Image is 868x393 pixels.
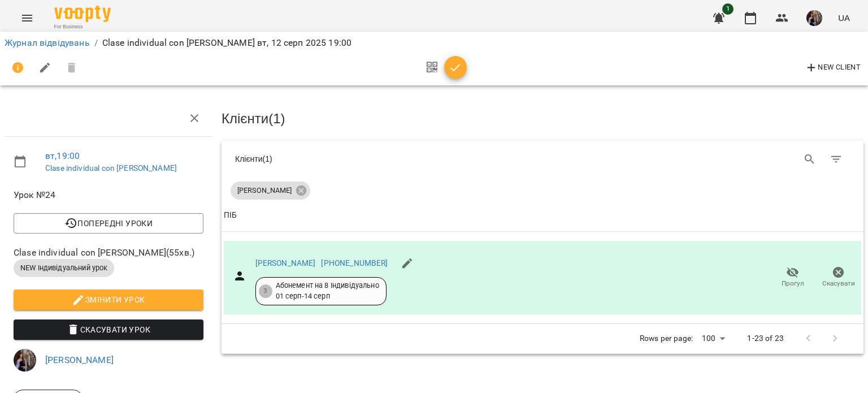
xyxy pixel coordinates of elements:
[231,182,310,200] div: [PERSON_NAME]
[14,246,203,260] span: Clase individual con [PERSON_NAME] ( 55 хв. )
[834,7,854,28] button: UA
[276,280,379,301] div: Абонемент на 8 Індивідуально 01 серп - 14 серп
[770,262,815,293] button: Прогул
[796,146,823,173] button: Search
[23,217,194,230] span: Попередні уроки
[102,36,351,50] p: Clase individual con [PERSON_NAME] вт, 12 серп 2025 19:00
[14,213,203,234] button: Попередні уроки
[5,36,863,50] nav: breadcrumb
[94,36,98,50] li: /
[222,141,863,177] div: Table Toolbar
[259,284,272,298] div: 3
[45,355,114,365] a: [PERSON_NAME]
[224,209,237,222] div: ПІБ
[54,23,111,31] span: For Business
[14,290,203,310] button: Змінити урок
[14,263,114,273] span: NEW Індивідуальний урок
[14,319,203,340] button: Скасувати Урок
[45,163,177,172] a: Clase individual con [PERSON_NAME]
[321,258,388,267] a: [PHONE_NUMBER]
[231,185,298,196] span: [PERSON_NAME]
[14,349,36,372] img: 8d3efba7e3fbc8ec2cfbf83b777fd0d7.JPG
[747,333,783,344] p: 1-23 of 23
[640,333,693,344] p: Rows per page:
[224,209,237,222] div: Sort
[722,3,734,15] span: 1
[54,6,111,22] img: Voopty Logo
[802,59,863,77] button: New Client
[224,209,861,222] span: ПІБ
[235,153,534,165] div: Клієнти ( 1 )
[815,262,861,293] button: Скасувати
[782,279,804,288] span: Прогул
[822,279,855,288] span: Скасувати
[23,293,194,306] span: Змінити урок
[14,5,41,32] button: Menu
[222,111,863,126] h3: Клієнти ( 1 )
[45,150,80,161] a: вт , 19:00
[14,188,203,202] span: Урок №24
[823,146,850,173] button: Фільтр
[805,61,861,75] span: New Client
[23,323,194,336] span: Скасувати Урок
[806,10,822,26] img: 8d3efba7e3fbc8ec2cfbf83b777fd0d7.JPG
[5,37,90,48] a: Журнал відвідувань
[697,330,729,347] div: 100
[255,258,316,267] a: [PERSON_NAME]
[838,12,850,24] span: UA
